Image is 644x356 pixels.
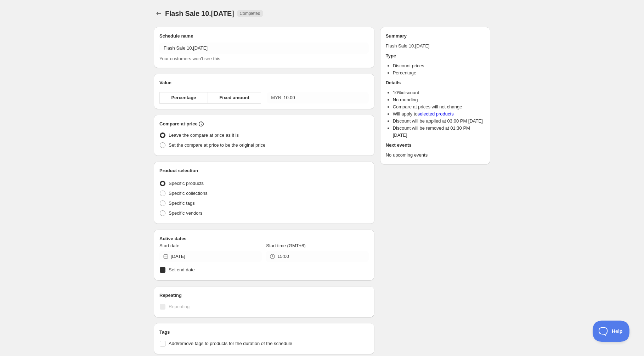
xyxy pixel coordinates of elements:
[393,96,485,103] li: No rounding
[386,142,485,149] h2: Next events
[159,235,369,242] h2: Active dates
[169,341,292,346] span: Add/remove tags to products for the duration of the schedule
[271,95,281,100] span: MYR
[159,167,369,174] h2: Product selection
[386,152,485,159] p: No upcoming events
[393,62,485,69] li: Discount prices
[386,43,485,50] p: Flash Sale 10.[DATE]
[393,69,485,77] li: Percentage
[159,92,208,103] button: Percentage
[219,94,249,101] span: Fixed amount
[169,267,195,272] span: Set end date
[159,243,179,248] span: Start date
[386,79,485,86] h2: Details
[159,329,369,336] h2: Tags
[169,132,239,138] span: Leave the compare at price as it is
[393,103,485,111] li: Compare at prices will not change
[208,92,261,103] button: Fixed amount
[393,89,485,96] li: 10 % discount
[169,191,208,196] span: Specific collections
[593,321,630,342] iframe: Toggle Customer Support
[169,200,195,206] span: Specific tags
[154,9,164,18] button: Schedules
[159,79,369,86] h2: Value
[159,292,369,299] h2: Repeating
[159,33,369,40] h2: Schedule name
[418,111,454,117] a: selected products
[393,125,485,139] li: Discount will be removed at 01:30 PM [DATE]
[171,94,196,101] span: Percentage
[165,10,234,17] span: Flash Sale 10.[DATE]
[169,142,265,148] span: Set the compare at price to be the original price
[386,52,485,60] h2: Type
[169,181,204,186] span: Specific products
[159,120,198,128] h2: Compare-at-price
[393,111,485,118] li: Will apply to
[393,118,485,125] li: Discount will be applied at 03:00 PM [DATE]
[266,243,306,248] span: Start time (GMT+8)
[386,33,485,40] h2: Summary
[169,304,190,309] span: Repeating
[169,210,202,216] span: Specific vendors
[159,56,220,61] span: Your customers won't see this
[240,11,260,16] span: Completed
